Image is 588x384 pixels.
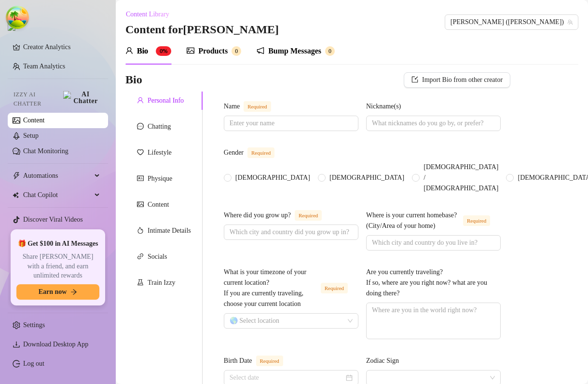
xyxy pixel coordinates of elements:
span: user [125,47,133,54]
label: Zodiac Sign [366,356,406,366]
div: Physique [148,173,172,184]
sup: 0% [156,46,171,56]
span: Are you currently traveling? If so, where are you right now? what are you doing there? [366,268,487,297]
input: Birth Date [230,372,344,383]
span: Import Bio from other creator [422,76,503,84]
div: Train Izzy [148,278,175,288]
span: Chat Copilot [23,187,92,203]
span: message [137,123,144,130]
label: Birth Date [224,356,294,366]
label: Name [224,101,282,112]
input: Name [230,118,351,129]
span: team [567,19,573,25]
input: Where is your current homebase? (City/Area of your home) [372,238,493,248]
span: 🎁 Get $100 in AI Messages [18,239,98,249]
span: Izzy AI Chatter [14,90,59,108]
span: What is your timezone of your current location? If you are currently traveling, choose your curre... [224,268,306,307]
div: Where is your current homebase? (City/Area of your home) [366,210,459,231]
a: Chat Monitoring [23,147,68,155]
div: Birth Date [224,356,252,366]
input: Nickname(s) [372,118,493,129]
div: Bio [137,45,148,57]
button: Content Library [125,7,177,22]
span: picture [137,201,144,208]
span: experiment [137,279,144,286]
span: Required [256,356,283,366]
div: Where did you grow up? [224,210,291,221]
a: Team Analytics [23,63,65,70]
div: Socials [148,252,167,262]
div: Nickname(s) [366,101,401,112]
span: link [137,253,144,260]
span: Content Library [126,11,169,18]
sup: 0 [325,46,335,56]
span: import [411,76,418,83]
button: Import Bio from other creator [404,72,510,88]
div: Zodiac Sign [366,356,399,366]
span: Automations [23,168,92,184]
a: Creator Analytics [23,40,100,55]
label: Nickname(s) [366,101,408,112]
span: Required [247,147,274,158]
span: Share [PERSON_NAME] with a friend, and earn unlimited rewards [16,252,99,280]
h3: Bio [125,72,142,88]
h3: Content for [PERSON_NAME] [125,22,279,38]
span: fire [137,227,144,234]
a: Settings [23,321,45,329]
label: Gender [224,147,285,158]
span: Required [244,101,271,112]
span: Download Desktop App [23,341,88,348]
span: picture [187,47,194,54]
a: Discover Viral Videos [23,216,83,223]
span: Required [321,283,348,293]
a: Content [23,117,44,124]
span: notification [257,47,264,54]
a: Log out [23,360,44,367]
span: arrow-right [70,289,77,295]
span: Emily (emilysears) [451,15,573,29]
span: user [137,97,144,104]
img: AI Chatter [63,91,100,105]
span: thunderbolt [13,172,20,180]
div: Intimate Details [148,225,191,236]
img: Chat Copilot [13,192,19,199]
label: Where did you grow up? [224,210,332,221]
div: Lifestyle [148,147,172,158]
div: Gender [224,147,244,158]
div: Personal Info [148,95,184,106]
div: Content [148,199,169,210]
input: Where did you grow up? [230,227,351,238]
span: heart [137,149,144,156]
span: Earn now [39,288,67,296]
span: [DEMOGRAPHIC_DATA] [232,172,314,183]
span: Required [295,210,322,221]
span: idcard [137,175,144,182]
div: Bump Messages [268,45,321,57]
a: Setup [23,132,39,139]
button: Open Tanstack query devtools [8,8,27,27]
button: Earn nowarrow-right [16,284,99,300]
div: Products [198,45,228,57]
sup: 0 [232,46,241,56]
div: Name [224,101,240,112]
span: [DEMOGRAPHIC_DATA] [326,172,408,183]
span: [DEMOGRAPHIC_DATA] / [DEMOGRAPHIC_DATA] [420,162,502,194]
span: Required [463,215,490,226]
span: download [13,341,20,348]
label: Where is your current homebase? (City/Area of your home) [366,210,501,231]
div: Chatting [148,121,171,132]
